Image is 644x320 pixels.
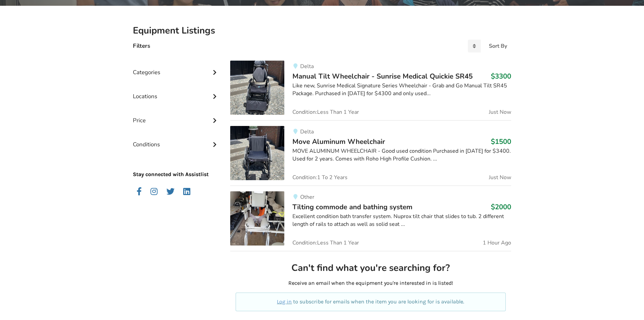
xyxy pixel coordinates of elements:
[230,61,511,120] a: mobility-manual tilt wheelchair - sunrise medical quickie sr45DeltaManual Tilt Wheelchair - Sunri...
[133,42,150,50] h4: Filters
[230,126,284,180] img: mobility-move aluminum wheelchair
[133,152,219,178] p: Stay connected with Assistlist
[300,128,314,135] span: Delta
[230,120,511,186] a: mobility-move aluminum wheelchairDeltaMove Aluminum Wheelchair$1500MOVE ALUMINUM WHEELCHAIR - Goo...
[292,82,511,98] div: Like new, Sunrise Medical Signature Series Wheelchair - Grab and Go Manual Tilt SR45 Package. Pur...
[292,137,385,146] span: Move Aluminum Wheelchair
[292,147,511,163] div: MOVE ALUMINUM WHEELCHAIR - Good used condition Purchased in [DATE] for $3400. Used for 2 years. C...
[483,240,511,246] span: 1 Hour Ago
[236,262,506,274] h2: Can't find what you're searching for?
[236,279,506,287] p: Receive an email when the equipment you're interested in is listed!
[292,240,359,246] span: Condition: Less Than 1 Year
[244,298,498,306] p: to subscribe for emails when the item you are looking for is available.
[133,25,511,37] h2: Equipment Listings
[300,63,314,70] span: Delta
[292,202,412,212] span: Tilting commode and bathing system
[292,109,359,115] span: Condition: Less Than 1 Year
[133,127,219,151] div: Conditions
[292,213,511,228] div: Excellent condition bath transfer system. Nuprox tilt chair that slides to tub. 2 different lengt...
[230,61,284,115] img: mobility-manual tilt wheelchair - sunrise medical quickie sr45
[277,298,292,305] a: Log in
[489,109,511,115] span: Just Now
[292,175,348,180] span: Condition: 1 To 2 Years
[230,186,511,251] a: bathroom safety-tilting commode and bathing systemOtherTilting commode and bathing system$2000Exc...
[489,175,511,180] span: Just Now
[491,137,511,146] h3: $1500
[489,43,507,49] div: Sort By
[133,55,219,79] div: Categories
[133,103,219,127] div: Price
[491,202,511,211] h3: $2000
[300,193,314,201] span: Other
[133,79,219,103] div: Locations
[292,71,473,81] span: Manual Tilt Wheelchair - Sunrise Medical Quickie SR45
[230,191,284,246] img: bathroom safety-tilting commode and bathing system
[491,72,511,81] h3: $3300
